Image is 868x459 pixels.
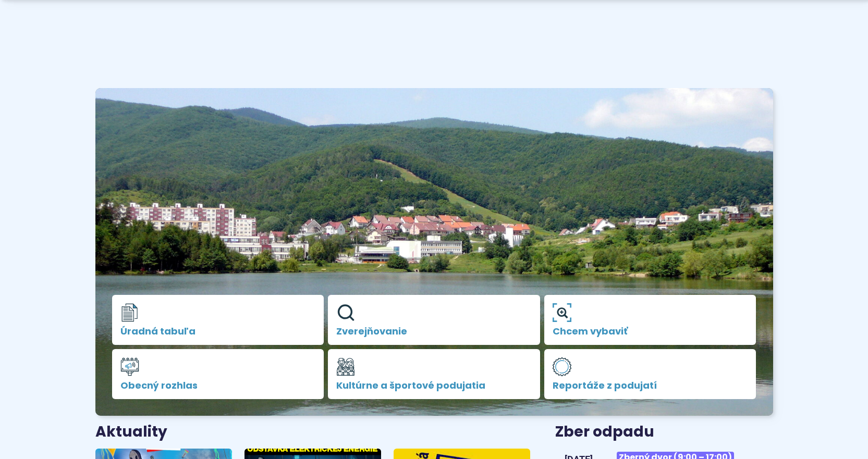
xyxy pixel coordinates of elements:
a: Obecný rozhlas [112,349,324,399]
span: Zverejňovanie [336,326,532,337]
span: Reportáže z podujatí [553,380,748,391]
h3: Zber odpadu [555,424,773,440]
span: Chcem vybaviť [553,326,748,337]
a: Reportáže z podujatí [544,349,756,399]
span: Kultúrne a športové podujatia [336,380,532,391]
h3: Aktuality [95,424,167,440]
span: Úradná tabuľa [120,326,316,337]
a: Zverejňovanie [328,295,540,345]
a: Kultúrne a športové podujatia [328,349,540,399]
a: Úradná tabuľa [112,295,324,345]
span: Obecný rozhlas [120,380,316,391]
a: Chcem vybaviť [544,295,756,345]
